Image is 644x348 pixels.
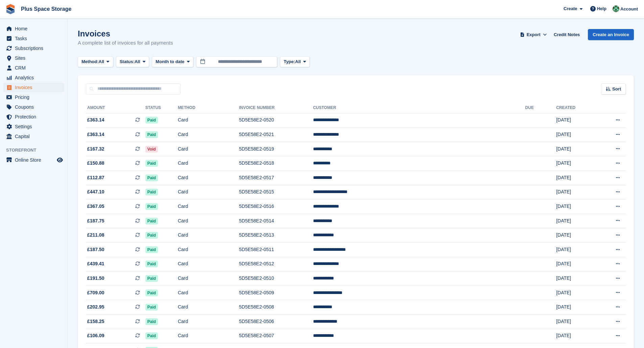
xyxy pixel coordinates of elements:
[178,185,239,199] td: Card
[551,29,582,40] a: Credit Notes
[15,102,55,112] span: Coupons
[87,145,104,153] span: £167.32
[6,147,67,154] span: Storefront
[145,160,158,167] span: Paid
[178,214,239,228] td: Card
[15,53,55,63] span: Sites
[239,300,313,315] td: 5D5E58E2-0508
[3,73,64,82] a: menu
[87,303,104,311] span: £202.95
[178,300,239,315] td: Card
[620,6,638,12] span: Account
[564,5,577,12] span: Create
[87,131,104,138] span: £363.14
[15,73,55,82] span: Analytics
[87,275,104,282] span: £191.50
[87,217,104,224] span: £187.75
[3,102,64,112] a: menu
[556,113,596,128] td: [DATE]
[87,332,104,339] span: £106.09
[145,146,158,153] span: Void
[86,103,145,113] th: Amount
[3,24,64,33] a: menu
[15,44,55,53] span: Subscriptions
[588,29,634,40] a: Create an Invoice
[556,156,596,171] td: [DATE]
[239,113,313,128] td: 5D5E58E2-0520
[3,112,64,122] a: menu
[78,56,113,68] button: Method: All
[145,175,158,181] span: Paid
[15,24,55,33] span: Home
[81,58,99,65] span: Method:
[56,156,64,164] a: Preview store
[3,34,64,43] a: menu
[87,289,104,296] span: £709.00
[3,122,64,131] a: menu
[178,286,239,300] td: Card
[3,92,64,102] a: menu
[145,275,158,282] span: Paid
[556,199,596,214] td: [DATE]
[239,257,313,271] td: 5D5E58E2-0512
[556,171,596,185] td: [DATE]
[556,142,596,156] td: [DATE]
[15,112,55,122] span: Protection
[178,243,239,257] td: Card
[145,189,158,195] span: Paid
[3,132,64,141] a: menu
[156,58,184,65] span: Month to date
[239,271,313,286] td: 5D5E58E2-0510
[556,315,596,329] td: [DATE]
[15,92,55,102] span: Pricing
[525,103,556,113] th: Due
[313,103,525,113] th: Customer
[178,271,239,286] td: Card
[87,203,104,210] span: £367.05
[295,58,301,65] span: All
[145,218,158,224] span: Paid
[145,261,158,267] span: Paid
[239,171,313,185] td: 5D5E58E2-0517
[152,56,193,68] button: Month to date
[556,271,596,286] td: [DATE]
[145,232,158,239] span: Paid
[145,304,158,311] span: Paid
[15,63,55,73] span: CRM
[3,53,64,63] a: menu
[239,214,313,228] td: 5D5E58E2-0514
[556,214,596,228] td: [DATE]
[87,232,104,239] span: £211.08
[15,122,55,131] span: Settings
[145,246,158,253] span: Paid
[239,103,313,113] th: Invoice Number
[284,58,295,65] span: Type:
[3,155,64,165] a: menu
[556,329,596,343] td: [DATE]
[239,228,313,243] td: 5D5E58E2-0513
[3,63,64,73] a: menu
[178,171,239,185] td: Card
[556,103,596,113] th: Created
[178,228,239,243] td: Card
[280,56,310,68] button: Type: All
[178,199,239,214] td: Card
[239,142,313,156] td: 5D5E58E2-0519
[15,132,55,141] span: Capital
[87,160,104,167] span: £150.88
[178,257,239,271] td: Card
[145,332,158,339] span: Paid
[87,116,104,124] span: £363.14
[612,86,621,92] span: Sort
[239,128,313,142] td: 5D5E58E2-0521
[145,318,158,325] span: Paid
[178,103,239,113] th: Method
[15,34,55,43] span: Tasks
[178,156,239,171] td: Card
[78,39,173,47] p: A complete list of invoices for all payments
[3,83,64,92] a: menu
[556,257,596,271] td: [DATE]
[556,300,596,315] td: [DATE]
[613,5,619,12] img: Karolis Stasinskas
[78,29,173,38] h1: Invoices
